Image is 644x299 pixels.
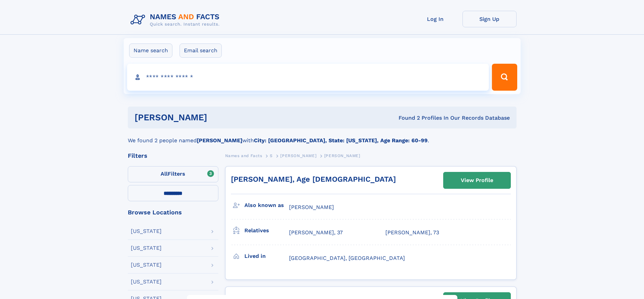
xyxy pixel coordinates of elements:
a: Sign Up [462,11,517,27]
div: View Profile [461,173,493,188]
label: Filters [128,166,218,182]
a: [PERSON_NAME], 73 [385,229,439,236]
div: [US_STATE] [131,279,162,285]
a: [PERSON_NAME], 37 [289,229,343,236]
a: Log In [408,11,462,27]
h3: Relatives [244,225,289,236]
div: [US_STATE] [131,229,162,234]
img: Logo Names and Facts [128,11,225,29]
a: [PERSON_NAME] [280,151,316,160]
b: City: [GEOGRAPHIC_DATA], State: [US_STATE], Age Range: 60-99 [254,137,428,144]
div: Filters [128,153,218,159]
span: S [270,153,273,158]
button: Search Button [492,64,517,91]
label: Name search [129,43,172,58]
h3: Also known as [244,200,289,211]
div: [US_STATE] [131,262,162,268]
div: [US_STATE] [131,245,162,251]
a: View Profile [444,172,510,188]
div: Found 2 Profiles In Our Records Database [303,114,510,122]
a: S [270,151,273,160]
a: Names and Facts [225,151,262,160]
a: [PERSON_NAME], Age [DEMOGRAPHIC_DATA] [231,175,396,183]
span: [GEOGRAPHIC_DATA], [GEOGRAPHIC_DATA] [289,255,405,261]
span: All [161,171,168,177]
span: [PERSON_NAME] [289,204,334,210]
div: Browse Locations [128,209,218,215]
h3: Lived in [244,250,289,262]
div: We found 2 people named with . [128,128,517,145]
label: Email search [180,43,222,58]
h1: [PERSON_NAME] [135,113,303,122]
span: [PERSON_NAME] [280,153,316,158]
b: [PERSON_NAME] [197,137,242,144]
input: search input [127,64,489,91]
span: [PERSON_NAME] [324,153,360,158]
